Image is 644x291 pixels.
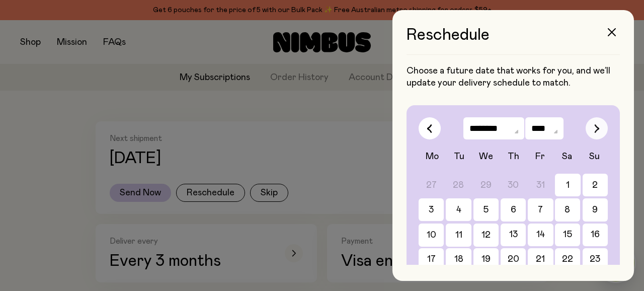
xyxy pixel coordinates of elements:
[581,151,608,163] div: Su
[446,198,471,221] button: 4
[501,198,526,221] button: 6
[583,198,608,221] button: 9
[473,224,499,246] button: 12
[500,151,527,163] div: Th
[419,151,446,163] div: Mo
[555,198,580,221] button: 8
[472,151,500,163] div: We
[446,151,473,163] div: Tu
[446,248,471,271] button: 18
[583,224,608,246] button: 16
[473,248,499,271] button: 19
[407,65,620,89] p: Choose a future date that works for you, and we’ll update your delivery schedule to match.
[555,174,580,196] button: 1
[419,248,444,271] button: 17
[473,198,499,221] button: 5
[528,248,553,271] button: 21
[419,224,444,246] button: 10
[501,224,526,246] button: 13
[528,198,553,221] button: 7
[446,224,471,246] button: 11
[583,248,608,271] button: 23
[554,151,581,163] div: Sa
[528,224,553,246] button: 14
[555,248,580,271] button: 22
[583,174,608,196] button: 2
[407,26,620,55] h3: Reschedule
[555,224,580,246] button: 15
[501,248,526,271] button: 20
[527,151,554,163] div: Fr
[419,198,444,221] button: 3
